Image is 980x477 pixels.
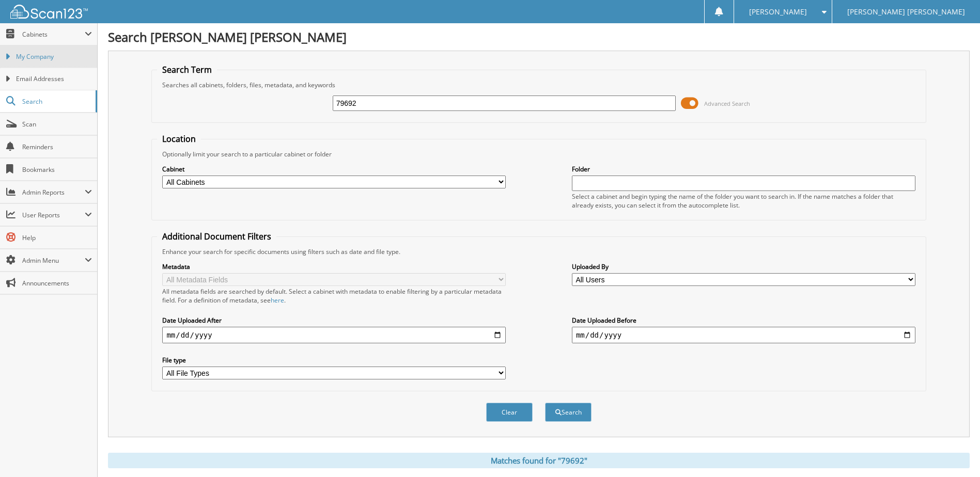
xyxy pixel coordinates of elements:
span: Admin Menu [22,256,85,265]
span: Reminders [22,142,92,151]
div: Matches found for "79692" [108,453,970,468]
legend: Search Term [157,64,217,75]
span: Scan [22,120,92,129]
span: User Reports [22,211,85,219]
span: Advanced Search [704,100,750,107]
div: Optionally limit your search to a particular cabinet or folder [157,150,920,158]
label: Uploaded By [572,262,915,271]
div: Select a cabinet and begin typing the name of the folder you want to search in. If the name match... [572,192,915,210]
div: Enhance your search for specific documents using filters such as date and file type. [157,247,920,256]
label: File type [162,356,506,364]
a: here [271,296,284,305]
span: Admin Reports [22,188,85,197]
label: Folder [572,165,915,173]
label: Metadata [162,262,506,271]
iframe: Chat Widget [928,427,980,477]
input: start [162,327,506,343]
span: Announcements [22,279,92,288]
label: Cabinet [162,165,506,173]
legend: Location [157,133,201,145]
span: Cabinets [22,30,85,39]
span: Search [22,97,90,106]
span: Help [22,233,92,242]
label: Date Uploaded After [162,316,506,325]
img: scan123-logo-white.svg [10,5,88,19]
span: [PERSON_NAME] [PERSON_NAME] [847,9,965,15]
span: [PERSON_NAME] [749,9,807,15]
h1: Search [PERSON_NAME] [PERSON_NAME] [108,28,970,45]
button: Clear [486,403,533,422]
span: My Company [16,52,92,61]
span: Bookmarks [22,165,92,174]
button: Search [545,403,592,422]
label: Date Uploaded Before [572,316,915,325]
div: All metadata fields are searched by default. Select a cabinet with metadata to enable filtering b... [162,287,506,305]
div: Searches all cabinets, folders, files, metadata, and keywords [157,81,920,89]
input: end [572,327,915,343]
span: Email Addresses [16,74,92,84]
legend: Additional Document Filters [157,231,276,242]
